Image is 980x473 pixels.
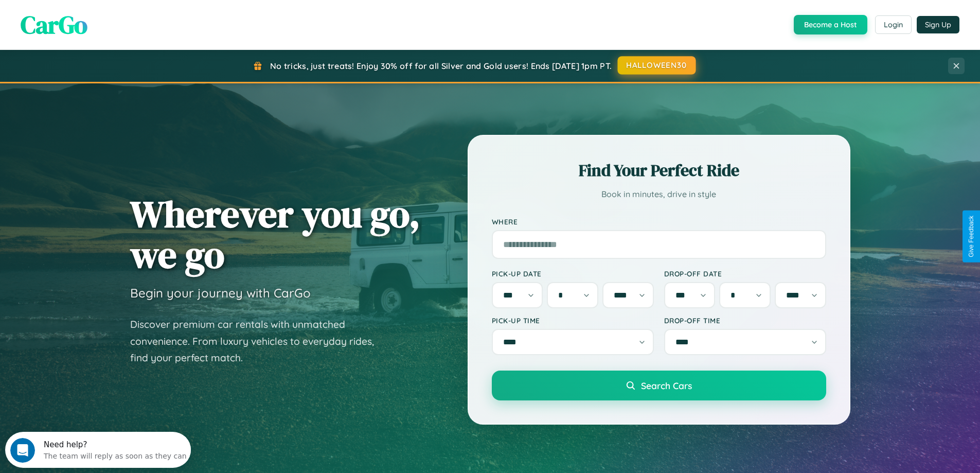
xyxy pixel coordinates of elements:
[641,380,692,391] span: Search Cars
[794,15,867,34] button: Become a Host
[492,217,826,226] label: Where
[39,17,182,28] div: The team will reply as soon as they can
[664,316,826,325] label: Drop-off Time
[4,4,191,32] div: Open Intercom Messenger
[492,371,826,400] button: Search Cars
[618,56,696,75] button: HALLOWEEN30
[917,16,959,33] button: Sign Up
[968,216,975,257] div: Give Feedback
[130,316,387,366] p: Discover premium car rentals with unmatched convenience. From luxury vehicles to everyday rides, ...
[21,8,87,42] span: CarGo
[10,438,35,463] iframe: Intercom live chat
[39,9,182,17] div: Need help?
[130,285,311,301] h3: Begin your journey with CarGo
[270,61,612,71] span: No tricks, just treats! Enjoy 30% off for all Silver and Gold users! Ends [DATE] 1pm PT.
[492,187,826,202] p: Book in minutes, drive in style
[130,194,420,275] h1: Wherever you go, we go
[492,316,654,325] label: Pick-up Time
[5,432,191,468] iframe: Intercom live chat discovery launcher
[875,15,912,34] button: Login
[492,269,654,278] label: Pick-up Date
[664,269,826,278] label: Drop-off Date
[492,159,826,182] h2: Find Your Perfect Ride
